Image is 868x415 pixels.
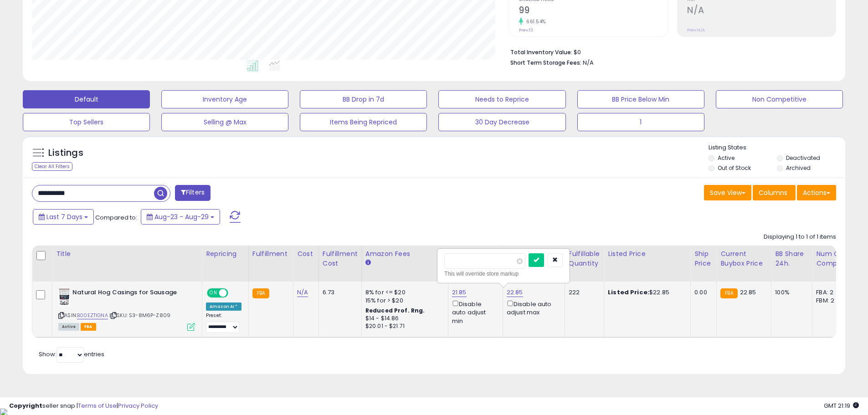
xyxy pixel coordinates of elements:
span: | SKU: S3-8M6P-Z809 [109,312,170,319]
small: Prev: N/A [687,27,705,33]
div: ASIN: [58,288,195,330]
button: Columns [753,185,796,200]
a: 22.85 [507,288,523,297]
span: Aug-23 - Aug-29 [154,212,209,221]
div: Title [56,249,198,259]
div: 15% for > $20 [365,297,441,305]
div: 8% for <= $20 [365,288,441,297]
button: Save View [704,185,751,200]
div: Fulfillment Cost [323,249,358,268]
button: Needs to Reprice [438,90,565,108]
div: Current Buybox Price [720,249,767,268]
div: Preset: [206,313,241,333]
a: 21.85 [452,288,467,297]
li: $0 [510,46,829,57]
a: N/A [297,288,308,297]
div: Repricing [206,249,245,259]
span: OFF [227,289,241,297]
span: Last 7 Days [46,212,82,221]
button: BB Price Below Min [577,90,704,108]
strong: Copyright [9,401,42,410]
label: Out of Stock [718,164,751,172]
small: FBA [252,288,269,298]
div: Displaying 1 to 1 of 1 items [764,233,836,241]
div: Ship Price [694,249,713,268]
button: 1 [577,113,704,131]
div: FBA: 2 [816,288,846,297]
div: seller snap | | [9,402,158,410]
div: 100% [775,288,805,297]
small: Amazon Fees. [365,259,371,267]
div: Disable auto adjust max [507,299,558,317]
h2: 99 [519,5,668,17]
div: Cost [297,249,315,259]
img: 41mEpgnyYSL._SL40_.jpg [58,288,70,307]
b: Reduced Prof. Rng. [365,307,425,314]
h5: Listings [48,147,83,159]
a: Terms of Use [78,401,117,410]
button: Aug-23 - Aug-29 [141,209,220,225]
span: Compared to: [95,213,137,222]
div: $20.01 - $21.71 [365,323,441,330]
div: $22.85 [608,288,683,297]
div: Num of Comp. [816,249,849,268]
label: Active [718,154,734,162]
button: Default [23,90,150,108]
div: 0.00 [694,288,709,297]
button: Items Being Repriced [300,113,427,131]
span: ON [208,289,219,297]
button: BB Drop in 7d [300,90,427,108]
div: 6.73 [323,288,354,297]
p: Listing States: [709,143,845,152]
div: $14 - $14.86 [365,315,441,323]
button: Top Sellers [23,113,150,131]
div: Fulfillment [252,249,289,259]
span: FBA [81,323,96,331]
h2: N/A [687,5,836,17]
div: This will override store markup [444,269,563,278]
small: 661.54% [523,18,546,25]
a: Privacy Policy [118,401,158,410]
span: All listings currently available for purchase on Amazon [58,323,79,331]
button: Non Competitive [716,90,843,108]
span: Show: entries [39,350,104,359]
button: Selling @ Max [161,113,288,131]
button: Filters [175,185,211,201]
b: Natural Hog Casings for Sausage [72,288,183,299]
div: BB Share 24h. [775,249,808,268]
span: Columns [759,188,787,197]
button: Last 7 Days [33,209,94,225]
small: Prev: 13 [519,27,533,33]
label: Deactivated [786,154,820,162]
button: 30 Day Decrease [438,113,565,131]
button: Inventory Age [161,90,288,108]
span: 22.85 [740,288,756,297]
div: Disable auto adjust min [452,299,496,325]
small: FBA [720,288,737,298]
span: 2025-09-6 21:19 GMT [824,401,859,410]
b: Short Term Storage Fees: [510,59,581,67]
button: Actions [797,185,836,200]
div: Fulfillable Quantity [569,249,600,268]
b: Total Inventory Value: [510,48,572,56]
div: Amazon AI * [206,302,241,311]
label: Archived [786,164,811,172]
div: Amazon Fees [365,249,444,259]
div: Clear All Filters [32,162,72,171]
div: Listed Price [608,249,687,259]
div: FBM: 2 [816,297,846,305]
a: B00EZTIGNA [77,312,108,319]
div: 222 [569,288,597,297]
b: Listed Price: [608,288,649,297]
span: N/A [583,58,594,67]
